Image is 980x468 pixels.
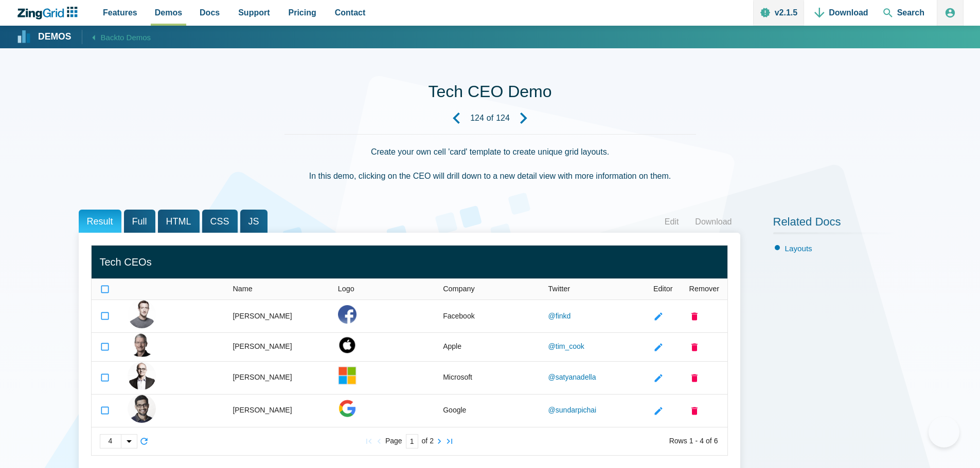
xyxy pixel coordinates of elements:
a: @tim_cook [548,343,584,351]
span: Company [443,285,475,293]
span: Demos [155,6,182,20]
zg-button: lastpage [444,436,455,446]
zg-text: Page [385,438,402,444]
span: CSS [202,210,238,233]
zg-text: of [706,438,712,444]
img: https://storage.googleapis.com/zinggrid-pwa.appspot.com/google_logo.png [337,400,356,418]
zg-button: firstpage [364,436,374,446]
strong: 124 [470,114,484,122]
zg-button: removerecord [689,342,699,352]
div: [PERSON_NAME] [233,405,292,417]
span: Result [79,210,121,233]
span: Editor [653,285,673,293]
zg-button: removerecord [689,406,699,416]
zg-text: 2 [430,438,434,444]
span: Docs [200,6,220,20]
zg-button: editrecord [653,406,664,416]
zg-button: reload [139,436,149,446]
span: Remover [689,285,719,293]
div: [PERSON_NAME] [233,310,292,323]
div: [PERSON_NAME] [233,372,292,384]
span: HTML [158,210,200,233]
span: Back [101,31,151,44]
a: Edit [656,214,687,229]
img: https://storage.googleapis.com/zinggrid-pwa.appspot.com/apple_logo.png [337,336,356,354]
span: Full [124,210,155,233]
img: https://storage.googleapis.com/zinggrid-pwa.appspot.com/sundar.jpg [128,395,156,423]
span: Support [238,6,270,20]
p: In this demo, clicking on the CEO will drill down to a new detail view with more information on t... [284,169,696,183]
span: Logo [337,285,354,293]
a: ZingChart Logo. Click to return to the homepage [16,7,83,20]
a: Next Demo [510,104,538,132]
zg-text: 1 [689,438,693,444]
img: https://storage.googleapis.com/zinggrid-pwa.appspot.com/zuckerberg.jpg [128,300,156,328]
zg-button: nextpage [434,436,444,446]
p: Create your own cell 'card' template to create unique grid layouts. [284,145,696,159]
img: https://storage.googleapis.com/zinggrid-pwa.appspot.com/facebook_logo.png [337,305,356,324]
div: Tech CEOs [100,253,719,271]
zg-button: removerecord [689,311,699,322]
zg-button: editrecord [653,311,664,322]
img: https://storage.googleapis.com/zinggrid-pwa.appspot.com/microsoft_logo.png [337,367,356,385]
span: Contact [335,6,366,20]
zg-text: of [422,438,428,444]
a: @sundarpichai [548,406,596,415]
a: Demos [17,31,72,44]
img: https://storage.googleapis.com/zinggrid-pwa.appspot.com/cook.jpg [128,333,156,357]
div: Google [443,405,466,417]
div: Microsoft [443,372,472,384]
a: @satyanadella [548,373,596,382]
div: 4 [100,435,121,448]
zg-text: 4 [700,438,704,444]
div: Apple [443,341,461,353]
h1: Tech CEO Demo [428,81,551,104]
span: of [487,114,493,122]
strong: Demos [38,32,72,42]
img: https://storage.googleapis.com/zinggrid-pwa.appspot.com/satya.jpg [128,362,156,390]
zg-button: editrecord [653,342,664,352]
zg-text: Rows [669,438,687,444]
zg-button: removerecord [689,373,699,383]
a: Backto Demos [82,30,151,44]
strong: 124 [496,114,510,122]
a: Layouts [785,244,812,253]
a: Previous Demo [442,104,470,132]
div: Facebook [443,310,474,323]
a: Download [687,214,740,229]
h2: Related Docs [773,215,902,234]
span: Twitter [548,285,569,293]
zg-button: prevpage [374,436,384,446]
span: Pricing [289,6,316,20]
iframe: Help Scout Beacon - Open [929,417,959,447]
input: Current Page [406,434,418,448]
span: to Demos [118,33,151,42]
zg-text: - [696,438,698,444]
span: Features [103,6,137,20]
a: @finkd [548,312,571,320]
span: JS [240,210,268,233]
div: [PERSON_NAME] [233,341,292,353]
span: Name [233,285,252,293]
zg-text: 6 [714,438,718,444]
zg-button: editrecord [653,373,664,383]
